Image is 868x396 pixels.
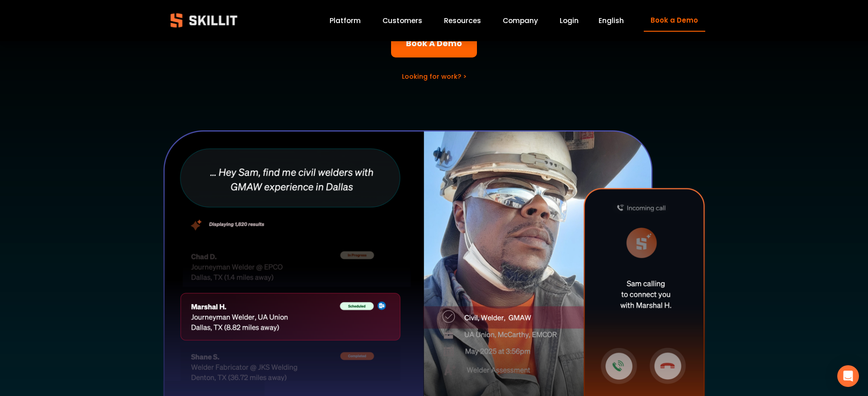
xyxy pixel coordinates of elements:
[560,14,579,27] a: Login
[391,29,477,58] a: Book A Demo
[644,10,705,32] a: Book a Demo
[444,15,481,26] span: Resources
[402,72,467,81] a: Looking for work? >
[599,15,624,26] span: English
[599,14,624,27] div: language picker
[163,7,245,34] img: Skillit
[837,365,859,387] div: Open Intercom Messenger
[330,14,361,27] a: Platform
[444,14,481,27] a: folder dropdown
[382,14,422,27] a: Customers
[503,14,538,27] a: Company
